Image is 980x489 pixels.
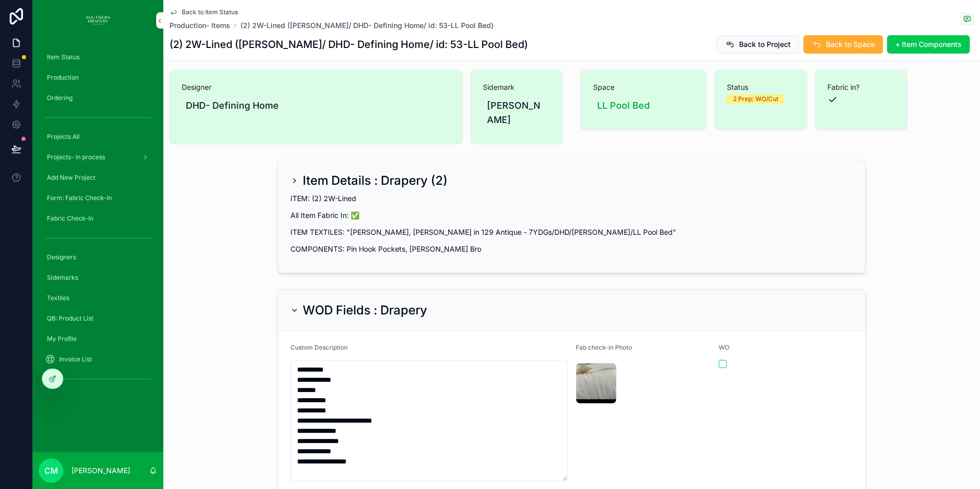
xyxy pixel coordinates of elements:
[290,227,853,237] p: ITEM TEXTILES: "[PERSON_NAME], [PERSON_NAME] in 129 Antique - 7YDGs/DHD/[PERSON_NAME]/LL Pool Bed"
[59,355,92,363] span: Invoice List
[39,309,157,328] a: QB: Product List
[33,41,163,400] div: scrollable content
[86,12,110,29] img: App logo
[39,68,157,87] a: Production
[47,294,69,302] span: Textiles
[169,8,238,16] a: Back to Item Status
[39,148,157,166] a: Projects- in process
[182,8,238,16] span: Back to Item Status
[44,464,58,477] span: cm
[290,243,853,254] p: COMPONENTS: Pin Hook Pockets, [PERSON_NAME] Bro
[39,268,157,287] a: Sidemarks
[47,194,112,202] span: Form: Fabric Check-In
[827,82,895,92] span: Fabric in?
[182,82,450,92] span: Designer
[47,335,77,343] span: My Profile
[47,314,93,323] span: QB: Product List
[727,82,795,92] span: Status
[39,48,157,66] a: Item Status
[483,82,551,92] span: Sidemark
[593,82,694,92] span: Space
[186,99,279,113] span: DHD- Defining Home
[290,344,348,351] span: Custom Description
[39,189,157,207] a: Form: Fabric Check-In
[303,173,448,189] h2: Item Details : Drapery (2)
[47,94,72,102] span: Ordering
[39,350,157,369] a: Invoice List
[240,20,494,31] a: (2) 2W-Lined ([PERSON_NAME]/ DHD- Defining Home/ id: 53-LL Pool Bed)
[887,35,970,54] button: + Item Components
[739,39,791,50] span: Back to Project
[303,302,427,319] h2: WOD Fields : Drapery
[39,330,157,348] a: My Profile
[47,253,76,261] span: Designers
[39,128,157,146] a: Projects All
[803,35,883,54] button: Back to Space
[487,99,543,127] span: [PERSON_NAME]
[47,53,80,61] span: Item Status
[39,248,157,266] a: Designers
[39,168,157,187] a: Add New Project
[47,133,80,141] span: Projects All
[47,174,95,182] span: Add New Project
[47,153,105,161] span: Projects- in process
[895,39,962,50] span: + Item Components
[597,99,650,113] span: LL Pool Bed
[169,20,230,31] a: Production- Items
[39,89,157,107] a: Ordering
[733,94,778,104] div: 2 Prep: WO/Cut
[47,214,93,223] span: Fabric Check-In
[71,466,130,476] p: [PERSON_NAME]
[593,96,654,115] a: LL Pool Bed
[719,344,729,351] span: WO
[169,37,528,52] h1: (2) 2W-Lined ([PERSON_NAME]/ DHD- Defining Home/ id: 53-LL Pool Bed)
[290,210,853,221] p: All Item Fabric In: ✅
[716,35,799,54] button: Back to Project
[47,274,78,282] span: Sidemarks
[39,289,157,307] a: Textiles
[576,344,632,351] span: Fab check-in Photo
[47,74,79,82] span: Production
[826,39,875,50] span: Back to Space
[39,209,157,228] a: Fabric Check-In
[290,193,853,204] p: ITEM: (2) 2W-Lined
